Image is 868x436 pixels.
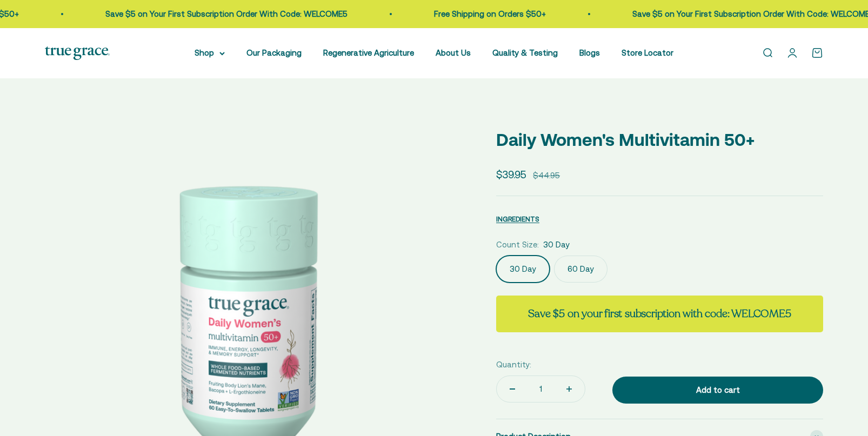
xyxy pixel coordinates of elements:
span: 30 Day [543,238,570,251]
button: Add to cart [612,377,823,404]
a: Store Locator [622,48,673,57]
button: Increase quantity [553,376,585,402]
a: Regenerative Agriculture [323,48,414,57]
p: Daily Women's Multivitamin 50+ [496,126,823,153]
sale-price: $39.95 [496,166,526,183]
a: Our Packaging [246,48,302,57]
span: INGREDIENTS [496,215,539,223]
strong: Save $5 on your first subscription with code: WELCOME5 [528,306,791,321]
div: Add to cart [634,384,802,397]
a: About Us [436,48,471,57]
a: Quality & Testing [492,48,558,57]
compare-at-price: $44.95 [533,169,560,182]
button: Decrease quantity [497,376,528,402]
legend: Count Size: [496,238,539,251]
a: Blogs [579,48,600,57]
p: Save $5 on Your First Subscription Order With Code: WELCOME5 [105,8,348,21]
label: Quantity: [496,358,531,371]
a: Free Shipping on Orders $50+ [434,9,546,18]
summary: Shop [195,46,225,59]
button: INGREDIENTS [496,212,539,225]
